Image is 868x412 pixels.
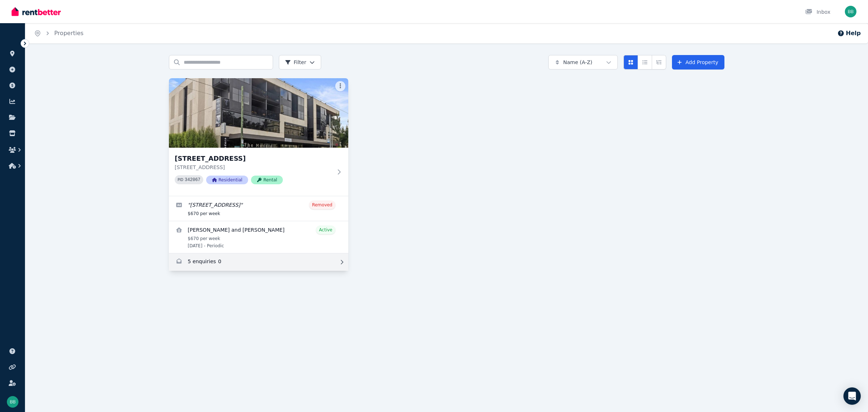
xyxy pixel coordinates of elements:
[638,55,652,70] button: Compact list view
[285,59,306,66] span: Filter
[25,23,92,43] nav: Breadcrumb
[169,78,348,148] img: 328/347 Camberwell Road, Camberwell
[843,387,861,405] div: Open Intercom Messenger
[837,29,861,38] button: Help
[206,176,248,184] span: Residential
[672,55,724,70] a: Add Property
[563,59,592,66] span: Name (A-Z)
[805,8,830,16] div: Inbox
[251,176,283,184] span: Rental
[652,55,666,70] button: Expanded list view
[279,55,321,70] button: Filter
[169,196,348,221] a: Edit listing: 328/347 Camberwell Road, Camberwell, Vic 3124
[548,55,618,70] button: Name (A-Z)
[12,6,61,17] img: RentBetter
[624,55,666,70] div: View options
[845,6,856,17] img: Bill Blare
[185,177,200,182] code: 342067
[54,30,84,37] a: Properties
[169,221,348,253] a: View details for Francis Lee and Minju Lee
[624,55,638,70] button: Card view
[175,154,332,164] h3: [STREET_ADDRESS]
[169,78,348,196] a: 328/347 Camberwell Road, Camberwell[STREET_ADDRESS][STREET_ADDRESS]PID 342067ResidentialRental
[169,253,348,271] a: Enquiries for 328/347 Camberwell Road, Camberwell
[7,396,18,408] img: Bill Blare
[335,81,345,91] button: More options
[178,178,183,182] small: PID
[175,164,332,171] p: [STREET_ADDRESS]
